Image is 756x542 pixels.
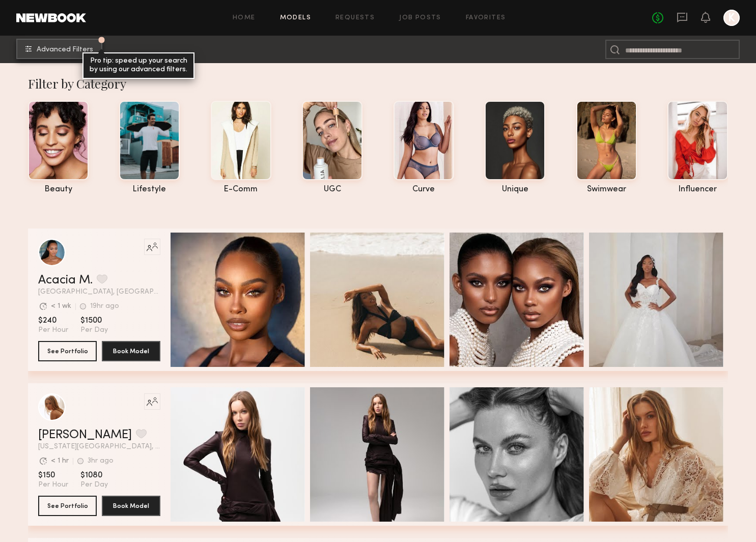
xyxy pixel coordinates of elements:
a: K [723,10,740,26]
div: curve [394,185,454,194]
div: influencer [667,185,728,194]
span: $1500 [80,316,108,326]
a: Favorites [466,15,506,21]
div: lifestyle [119,185,180,194]
div: < 1 wk [51,303,71,310]
div: swimwear [576,185,637,194]
span: $240 [38,316,68,326]
div: Filter by Category [28,75,728,92]
a: Job Posts [399,15,441,21]
div: e-comm [211,185,271,194]
a: [PERSON_NAME] [38,429,132,441]
button: Book Model [102,341,160,361]
span: [US_STATE][GEOGRAPHIC_DATA], [GEOGRAPHIC_DATA] [38,443,160,450]
button: See Portfolio [38,341,97,361]
span: Per Hour [38,326,68,335]
div: unique [485,185,545,194]
span: Per Hour [38,480,68,490]
span: Per Day [80,326,108,335]
a: Home [233,15,256,21]
div: < 1 hr [51,458,69,465]
span: Advanced Filters [37,46,93,53]
span: Per Day [80,480,108,490]
button: Book Model [102,496,160,516]
span: $1080 [80,470,108,480]
div: 19hr ago [90,303,119,310]
a: Models [280,15,311,21]
a: Acacia M. [38,274,93,287]
div: UGC [302,185,362,194]
div: 3hr ago [88,458,114,465]
span: $150 [38,470,68,480]
a: Requests [335,15,375,21]
div: beauty [28,185,89,194]
button: See Portfolio [38,496,97,516]
span: [GEOGRAPHIC_DATA], [GEOGRAPHIC_DATA] [38,289,160,296]
div: Pro tip: speed up your search by using our advanced filters. [82,52,194,79]
button: Advanced Filters [16,39,102,59]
